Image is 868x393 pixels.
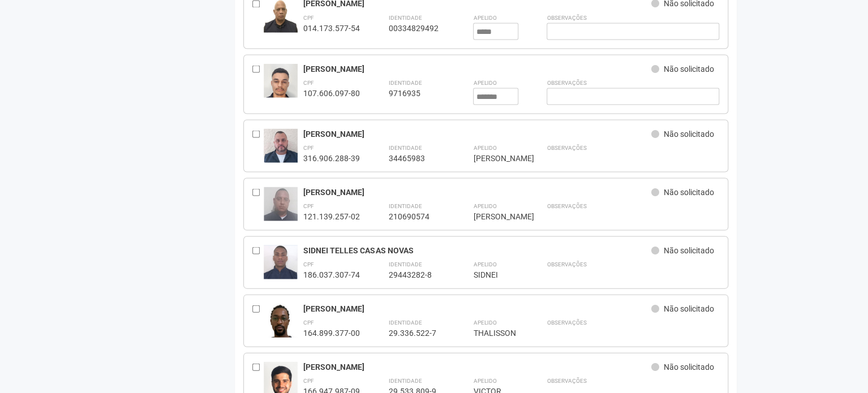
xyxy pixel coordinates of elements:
[473,211,518,221] div: [PERSON_NAME]
[547,14,586,20] strong: Observações
[303,303,651,313] div: [PERSON_NAME]
[547,79,586,85] strong: Observações
[303,361,651,372] div: [PERSON_NAME]
[303,327,360,338] div: 164.899.377-00
[664,64,714,73] span: Não solicitado
[473,377,496,383] strong: Apelido
[303,377,314,383] strong: CPF
[388,79,422,85] strong: Identidade
[264,303,298,347] img: user.jpg
[388,14,422,20] strong: Identidade
[264,187,298,228] img: user.jpg
[664,187,714,196] span: Não solicitado
[264,128,298,170] img: user.jpg
[388,269,445,279] div: 29443282-8
[303,202,314,209] strong: CPF
[388,144,422,150] strong: Identidade
[388,23,445,33] div: 00334829492
[664,129,714,138] span: Não solicitado
[473,144,496,150] strong: Apelido
[303,245,651,255] div: SIDNEI TELLES CASAS NOVAS
[303,14,314,20] strong: CPF
[547,261,586,267] strong: Observações
[388,319,422,325] strong: Identidade
[547,144,586,150] strong: Observações
[303,79,314,85] strong: CPF
[303,211,360,221] div: 121.139.257-02
[473,153,518,163] div: [PERSON_NAME]
[664,245,714,254] span: Não solicitado
[473,261,496,267] strong: Apelido
[388,261,422,267] strong: Identidade
[664,304,714,313] span: Não solicitado
[303,261,314,267] strong: CPF
[388,211,445,221] div: 210690574
[303,144,314,150] strong: CPF
[303,153,360,163] div: 316.906.288-39
[303,319,314,325] strong: CPF
[547,377,586,383] strong: Observações
[388,202,422,209] strong: Identidade
[388,327,445,338] div: 29.336.522-7
[388,88,445,98] div: 9716935
[264,245,298,283] img: user.jpg
[303,63,651,74] div: [PERSON_NAME]
[303,269,360,279] div: 186.037.307-74
[264,63,298,106] img: user.jpg
[547,319,586,325] strong: Observações
[547,202,586,209] strong: Observações
[303,88,360,98] div: 107.606.097-80
[473,202,496,209] strong: Apelido
[303,187,651,197] div: [PERSON_NAME]
[664,362,714,371] span: Não solicitado
[388,377,422,383] strong: Identidade
[473,319,496,325] strong: Apelido
[303,128,651,139] div: [PERSON_NAME]
[473,79,496,85] strong: Apelido
[303,23,360,33] div: 014.173.577-54
[473,14,496,20] strong: Apelido
[473,269,518,279] div: SIDNEI
[473,327,518,338] div: THALISSON
[388,153,445,163] div: 34465983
